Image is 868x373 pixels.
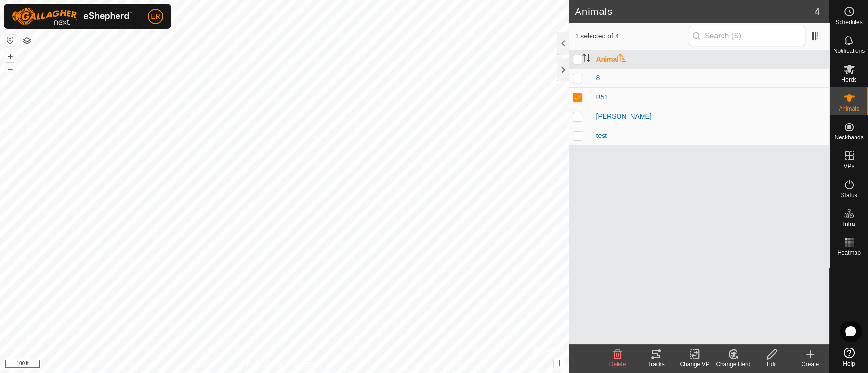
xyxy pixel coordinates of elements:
[752,360,791,369] div: Edit
[582,55,590,63] p-sorticon: Activate to sort
[834,135,863,140] span: Neckbands
[21,35,33,47] button: Map Layers
[835,19,862,25] span: Schedules
[609,361,626,368] span: Delete
[12,8,132,25] img: Gallagher Logo
[618,55,626,63] p-sorticon: Activate to sort
[843,361,855,367] span: Help
[837,250,861,256] span: Heatmap
[575,6,814,17] h2: Animals
[791,360,829,369] div: Create
[675,360,714,369] div: Change VP
[294,361,322,369] a: Contact Us
[4,63,16,75] button: –
[575,31,688,41] span: 1 selected of 4
[833,48,865,54] span: Notifications
[558,359,560,367] span: i
[554,358,565,369] button: i
[843,221,855,227] span: Infra
[843,163,854,169] span: VPs
[4,50,16,62] button: +
[596,131,607,141] span: test
[151,12,160,22] span: ER
[689,26,805,46] input: Search (S)
[841,192,857,198] span: Status
[592,50,829,69] th: Animal
[839,106,859,112] span: Animals
[4,35,16,46] button: Reset Map
[815,4,820,19] span: 4
[841,77,856,83] span: Herds
[714,360,752,369] div: Change Herd
[596,112,651,122] span: [PERSON_NAME]
[247,361,283,369] a: Privacy Policy
[596,73,600,83] span: 8
[596,92,608,102] span: B51
[830,344,868,371] a: Help
[637,360,675,369] div: Tracks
